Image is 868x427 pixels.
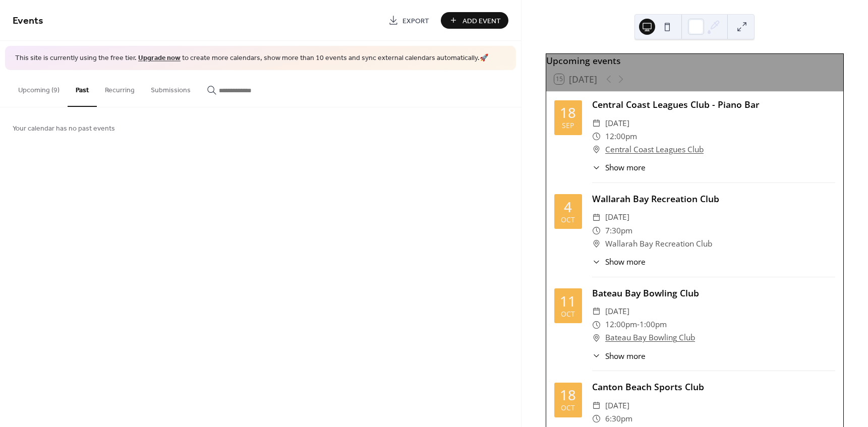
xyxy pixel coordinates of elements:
[592,211,601,224] div: ​
[592,350,646,362] button: ​Show more
[97,70,143,106] button: Recurring
[592,256,601,268] div: ​
[15,53,488,64] span: This site is currently using the free tier. to create more calendars, show more than 10 events an...
[605,305,629,318] span: [DATE]
[605,331,695,344] a: Bateau Bay Bowling Club
[605,117,629,130] span: [DATE]
[605,399,629,412] span: [DATE]
[592,331,601,344] div: ​
[381,12,437,29] a: Export
[592,130,601,143] div: ​
[462,16,501,26] span: Add Event
[605,143,704,156] a: Central Coast Leagues Club
[605,130,637,143] span: 12:00pm
[560,388,576,402] div: 18
[605,318,637,331] span: 12:00pm
[592,350,601,362] div: ​
[592,143,601,156] div: ​
[605,237,712,251] span: Wallarah Bay Recreation Club
[592,192,835,205] div: Wallarah Bay Recreation Club
[561,216,575,223] div: Oct
[605,211,629,224] span: [DATE]
[592,162,601,173] div: ​
[637,318,640,331] span: -
[13,11,43,31] span: Events
[592,286,835,299] div: Bateau Bay Bowling Club
[592,305,601,318] div: ​
[68,70,97,107] button: Past
[605,256,646,268] span: Show more
[138,51,181,65] a: Upgrade now
[605,162,646,173] span: Show more
[564,200,572,214] div: 4
[143,70,199,106] button: Submissions
[592,98,835,111] div: Central Coast Leagues Club - Piano Bar
[592,412,601,425] div: ​
[592,318,601,331] div: ​
[592,162,646,173] button: ​Show more
[562,122,574,129] div: Sep
[592,237,601,251] div: ​
[441,12,508,29] button: Add Event
[592,256,646,268] button: ​Show more
[592,399,601,412] div: ​
[10,70,68,106] button: Upcoming (9)
[592,224,601,237] div: ​
[13,123,115,134] span: Your calendar has no past events
[560,106,576,120] div: 18
[560,294,576,309] div: 11
[402,16,429,26] span: Export
[605,350,646,362] span: Show more
[546,54,843,67] div: Upcoming events
[592,380,835,393] div: Canton Beach Sports Club
[561,311,575,318] div: Oct
[605,412,632,425] span: 6:30pm
[561,404,575,411] div: Oct
[592,117,601,130] div: ​
[640,318,667,331] span: 1:00pm
[605,224,632,237] span: 7:30pm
